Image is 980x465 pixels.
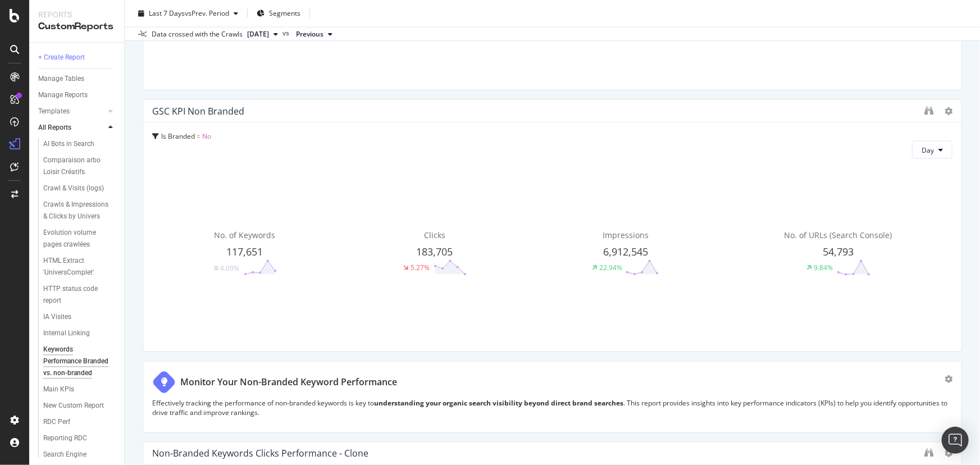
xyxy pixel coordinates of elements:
button: Day [912,141,952,159]
div: Monitor Your Non-Branded Keyword PerformanceEffectively tracking the performance of non-branded k... [143,361,962,433]
div: Non-Branded Keywords Clicks Performance - Clone [152,448,368,459]
a: Templates [38,106,105,117]
a: New Custom Report [43,400,116,412]
span: Previous [296,29,323,39]
span: Clicks [424,230,445,240]
div: All Reports [38,122,71,134]
div: gear [945,376,952,384]
button: Last 7 DaysvsPrev. Period [134,4,243,22]
div: binoculars [924,449,933,458]
a: Crawls & Impressions & Clicks by Univers [43,199,116,222]
span: vs Prev. Period [185,8,229,18]
div: New Custom Report [43,400,104,412]
button: [DATE] [243,28,282,41]
div: RDC Perf [43,416,70,428]
div: Reports [38,9,115,20]
a: Crawl & Visits (logs) [43,183,116,194]
div: Templates [38,106,70,117]
div: GSC KPI non branded [152,106,244,117]
img: Equal [214,267,218,270]
div: Manage Reports [38,89,88,101]
div: Internal Linking [43,327,90,339]
span: No [202,131,211,141]
div: Monitor Your Non-Branded Keyword Performance [180,376,397,389]
div: Comparaison arbo Loisir Créatifs [43,154,109,178]
p: Effectively tracking the performance of non-branded keywords is key to . This report provides ins... [152,399,952,418]
a: HTTP status code report [43,283,116,307]
div: binoculars [924,106,933,115]
span: Segments [269,8,300,18]
div: 22.94% [600,263,623,273]
div: 5.27% [411,263,430,273]
div: Crawls & Impressions & Clicks by Univers [43,199,110,222]
div: Crawl & Visits (logs) [43,183,104,194]
a: Keywords Performance Branded vs. non-branded [43,344,116,379]
span: vs [282,28,291,38]
div: + Create Report [38,52,85,63]
div: HTTP status code report [43,283,107,307]
div: IA Visites [43,311,71,323]
a: Reporting RDC [43,432,116,444]
div: GSC KPI non brandedIs Branded = NoDayNo. of Keywords117,651Equal4.09%Clicks183,7055.27%Impression... [143,99,962,352]
span: 117,651 [227,245,263,259]
span: Impressions [603,230,649,240]
a: Manage Tables [38,73,116,85]
div: Main KPIs [43,384,74,395]
strong: understanding your organic search visibility beyond direct brand searches [374,399,623,408]
span: No. of Keywords [215,230,276,240]
div: Open Intercom Messenger [942,427,969,454]
div: 9.84% [814,263,833,273]
span: Is Branded [161,131,195,141]
button: Segments [252,4,305,22]
div: Evolution volume pages crawlées [43,227,109,250]
a: Internal Linking [43,327,116,339]
span: Last 7 Days [149,8,185,18]
div: HTML Extract 'UniversComplet' [43,255,108,279]
span: No. of URLs (Search Console) [785,230,892,240]
span: 6,912,545 [603,245,648,259]
span: = [197,131,200,141]
a: RDC Perf [43,416,116,428]
div: Keywords Performance Branded vs. non-branded [43,344,111,379]
div: 4.09% [221,264,240,273]
a: All Reports [38,122,105,134]
div: Reporting RDC [43,432,87,444]
a: + Create Report [38,52,116,63]
div: AI Bots in Search [43,138,94,150]
a: Evolution volume pages crawlées [43,227,116,250]
a: Comparaison arbo Loisir Créatifs [43,154,116,178]
span: 2025 Oct. 7th [247,29,269,39]
a: Main KPIs [43,384,116,395]
a: HTML Extract 'UniversComplet' [43,255,116,279]
div: CustomReports [38,20,115,33]
span: 54,793 [823,245,854,259]
a: AI Bots in Search [43,138,116,150]
a: Manage Reports [38,89,116,101]
div: Data crossed with the Crawls [152,29,243,39]
span: Day [922,145,934,155]
div: Manage Tables [38,73,84,85]
a: IA Visites [43,311,116,323]
button: Previous [291,28,337,41]
span: 183,705 [417,245,453,259]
